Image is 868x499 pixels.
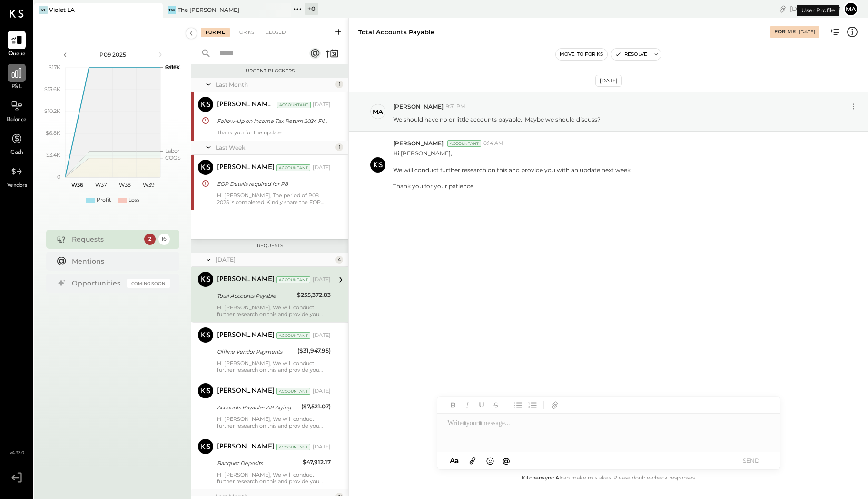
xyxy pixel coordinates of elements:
div: Opportunities [72,278,122,288]
div: [DATE] [313,101,331,109]
span: Cash [10,149,23,157]
span: 8:14 AM [483,140,503,147]
p: We should have no or little accounts payable. Maybe we should discuss? [393,115,601,123]
div: Profit [97,196,111,204]
div: Accountant [276,276,310,283]
div: [PERSON_NAME] [217,163,275,173]
text: W39 [142,182,154,188]
button: Add URL [549,399,561,411]
div: [PERSON_NAME] [217,387,275,396]
div: [PERSON_NAME] R [PERSON_NAME] [217,100,275,110]
div: [DATE] [313,164,331,172]
div: Accountant [447,140,481,147]
div: 1 [335,81,343,88]
text: W38 [118,182,130,188]
div: [DATE] [799,29,815,35]
div: 2 [144,234,156,245]
a: Cash [0,130,33,157]
div: ($31,947.95) [297,346,331,356]
div: TW [168,6,176,14]
div: $47,912.17 [303,458,331,467]
button: Ma [843,1,858,17]
button: Ordered List [526,399,539,411]
div: Requests [196,243,344,249]
div: Banquet Deposits [217,458,300,468]
span: @ [503,456,510,465]
span: P&L [11,83,22,92]
div: Accounts Payable- AP Aging [217,403,298,412]
div: For Me [201,28,230,37]
button: Bold [447,399,459,411]
span: Queue [8,50,26,59]
div: Follow-Up on Income Tax Return 2024 Filing and Required Documents [217,116,328,126]
a: Queue [0,31,33,59]
p: Hi [PERSON_NAME], We will conduct further research on this and provide you with an update next we... [393,149,632,190]
text: $3.4K [46,152,60,158]
text: W36 [71,182,83,188]
div: 16 [158,234,170,245]
div: Accountant [276,164,310,171]
div: Accountant [276,444,310,450]
div: For Me [774,28,796,36]
div: Total Accounts Payable [358,28,434,37]
div: [PERSON_NAME] [217,275,275,285]
div: VL [39,6,48,14]
div: [DATE] [313,332,331,339]
div: copy link [778,4,788,14]
div: Mentions [72,256,165,266]
div: [DATE] [313,387,331,395]
div: 4 [335,256,343,264]
div: Hi [PERSON_NAME], We will conduct further research on this and provide you with an update next we... [217,360,331,373]
div: Closed [261,28,290,37]
div: Thank you for the update [217,129,331,136]
span: Balance [7,116,27,124]
text: COGS [165,154,181,161]
text: 0 [57,173,60,180]
div: [DATE] [216,255,333,264]
div: Accountant [276,332,310,339]
button: Italic [461,399,473,411]
div: Last Week [216,143,333,152]
text: $17K [49,64,60,71]
button: Unordered List [512,399,524,411]
div: $255,372.83 [297,290,331,300]
div: Loss [128,196,139,204]
button: SEND [732,454,770,467]
div: Last Month [216,81,333,89]
text: W37 [95,182,107,188]
div: [DATE] [595,75,622,87]
button: Strikethrough [490,399,502,411]
div: [DATE] [313,443,331,451]
div: [PERSON_NAME] [217,331,275,340]
div: Hi [PERSON_NAME], The period of P08 2025 is completed. Kindly share the EOP items for P08 2025 on... [217,192,331,205]
span: a [454,456,459,465]
text: $6.8K [46,130,60,136]
div: Hi [PERSON_NAME], We will conduct further research on this and provide you with an update next we... [217,471,331,485]
div: Hi [PERSON_NAME], We will conduct further research on this and provide you with an update next we... [217,416,331,429]
div: [DATE] [790,4,841,13]
button: @ [500,455,513,467]
div: Requests [72,234,139,244]
button: Move to for ks [556,49,607,60]
div: User Profile [797,5,839,16]
span: Vendors [7,182,27,190]
div: For KS [232,28,259,37]
text: $10.2K [44,108,60,114]
span: 9:31 PM [446,103,465,111]
div: 1 [335,143,343,151]
div: Ma [373,107,383,116]
div: + 0 [305,3,318,15]
a: P&L [0,64,33,92]
div: Accountant [276,388,310,395]
div: The [PERSON_NAME] [178,6,239,14]
span: [PERSON_NAME] [393,102,444,111]
button: Aa [447,456,462,466]
button: Underline [475,399,488,411]
div: [DATE] [313,276,331,284]
div: P09 2025 [72,51,153,59]
div: Offline Vendor Payments [217,347,295,356]
div: Total Accounts Payable [217,291,294,301]
div: Hi [PERSON_NAME], We will conduct further research on this and provide you with an update next we... [217,304,331,317]
div: [PERSON_NAME] [217,442,275,452]
a: Balance [0,97,33,124]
